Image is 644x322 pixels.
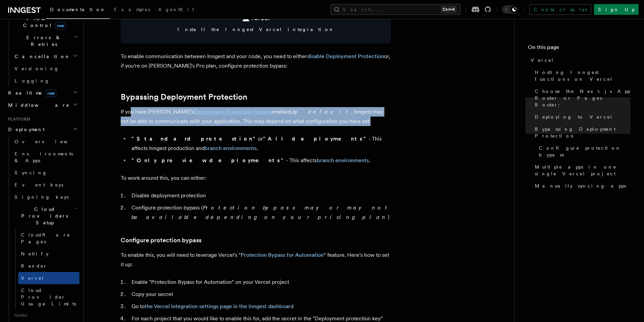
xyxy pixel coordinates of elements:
[129,156,391,165] li: - This affects .
[154,2,198,18] a: AgentKit
[12,13,79,31] button: Flow Controlnew
[263,135,368,142] strong: "All deployments"
[12,206,75,226] span: Cloud Providers Setup
[532,85,630,111] a: Choose the Next.js App Router or Pages Router:
[21,288,76,306] span: Cloud Provider Usage Limits
[158,7,194,12] span: AgentKit
[129,290,391,299] li: Copy your secret
[12,179,79,191] a: Event keys
[5,90,56,96] span: Realtime
[5,102,70,108] span: Middleware
[12,50,79,63] button: Cancellation
[5,117,30,122] span: Platform
[121,52,391,71] p: To enable communication between Inngest and your code, you need to either or, if you're on [PERSO...
[45,90,56,97] span: new
[121,236,201,245] a: Configure protection bypass
[129,203,391,222] li: Configure protection bypass ( )
[12,191,79,203] a: Signing keys
[121,250,391,269] p: To enable this, you will need to leverage Vercel's " " feature. Here's how to set it up:
[129,134,391,153] li: or - This affects Inngest production and .
[441,6,456,13] kbd: Ctrl+K
[15,66,59,71] span: Versioning
[12,229,79,310] div: Cloud Providers Setup
[46,2,110,19] a: Documentation
[532,161,630,180] a: Multiple apps in one single Vercel project
[18,284,79,310] a: Cloud Provider Usage Limits
[12,31,79,50] button: Errors & Retries
[15,182,63,188] span: Event keys
[5,126,45,133] span: Deployment
[145,303,293,309] a: the Vercel integration settings page in the Inngest dashboard
[15,139,84,144] span: Overview
[241,252,324,258] a: Protection Bypass for Automation
[15,194,69,200] span: Signing keys
[535,69,630,82] span: Hosting Inngest functions on Vercel
[18,272,79,284] a: Vercel
[121,4,391,44] a: Install the Inngest Vercel integration
[12,203,79,229] button: Cloud Providers Setup
[21,232,70,244] span: Cloudflare Pages
[194,108,271,115] a: Deployment Protection feature
[12,167,79,179] a: Syncing
[528,43,630,54] h4: On this page
[12,34,73,48] span: Errors & Retries
[129,191,391,200] li: Disable deployment protection
[15,151,73,163] span: Environments & Apps
[535,182,626,189] span: Manually syncing apps
[15,170,47,175] span: Syncing
[129,277,391,287] li: Enable "Protection Bypass for Automation" on your Vercel project
[121,173,391,183] p: To work around this, you can either:
[532,111,630,123] a: Deploying to Vercel
[536,142,630,161] a: Configure protection bypass
[532,66,630,85] a: Hosting Inngest functions on Vercel
[132,204,390,220] em: Protection bypass may or may not be available depending on your pricing plan
[331,4,460,15] button: Search...Ctrl+K
[12,310,79,321] span: Guides
[21,251,49,256] span: Netlify
[132,157,286,164] strong: "Only preview deployments"
[532,123,630,142] a: Bypassing Deployment Protection
[292,108,351,115] em: by default
[529,4,591,15] a: Contact sales
[12,148,79,167] a: Environments & Apps
[129,302,391,311] li: Go to
[528,54,630,66] a: Vercel
[55,22,66,29] span: new
[12,63,79,75] a: Versioning
[12,15,74,29] span: Flow Control
[532,180,630,192] a: Manually syncing apps
[15,78,50,83] span: Logging
[5,99,79,111] button: Middleware
[535,114,613,120] span: Deploying to Vercel
[132,135,258,142] strong: "Standard protection"
[121,107,391,126] p: If you have [PERSON_NAME]'s enabled, , Inngest may not be able to communicate with your applicati...
[531,57,554,64] span: Vercel
[307,53,384,59] a: disable Deployment Protection
[205,145,257,151] a: branch environments
[502,5,518,14] button: Toggle dark mode
[12,135,79,148] a: Overview
[110,2,154,18] a: Examples
[114,7,150,12] span: Examples
[317,157,369,164] a: branch environments
[5,123,79,135] button: Deployment
[12,75,79,87] a: Logging
[594,4,639,15] a: Sign Up
[535,164,630,177] span: Multiple apps in one single Vercel project
[18,248,79,260] a: Netlify
[121,92,247,102] a: Bypassing Deployment Protection
[21,263,47,269] span: Render
[12,53,70,60] span: Cancellation
[539,145,630,158] span: Configure protection bypass
[535,88,630,108] span: Choose the Next.js App Router or Pages Router:
[129,26,383,33] span: Install the Inngest Vercel integration
[50,7,106,12] span: Documentation
[18,260,79,272] a: Render
[21,275,44,281] span: Vercel
[535,126,630,139] span: Bypassing Deployment Protection
[18,229,79,248] a: Cloudflare Pages
[5,87,79,99] button: Realtimenew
